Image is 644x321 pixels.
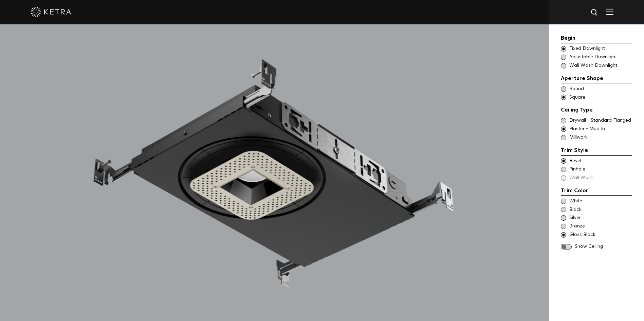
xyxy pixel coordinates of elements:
[590,8,599,17] img: search icon
[569,158,631,164] span: Bevel
[569,215,631,221] span: Silver
[569,223,631,230] span: Bronze
[561,34,632,43] div: Begin
[569,54,631,61] span: Adjustable Downlight
[569,117,631,124] span: Drywall - Standard Flanged
[561,74,632,84] div: Aperture Shape
[569,86,631,93] span: Round
[569,198,631,205] span: White
[569,62,631,69] span: Wall Wash Downlight
[569,45,631,52] span: Fixed Downlight
[569,206,631,213] span: Black
[606,8,613,15] img: Hamburger%20Nav.svg
[575,243,632,250] span: Show Ceiling
[569,166,631,173] span: Pinhole
[31,7,71,17] img: ketra-logo-2019-white
[569,134,631,141] span: Millwork
[561,146,632,156] div: Trim Style
[569,126,631,133] span: Plaster - Mud In
[569,232,631,238] span: Gloss Black
[569,94,631,101] span: Square
[561,186,632,196] div: Trim Color
[561,106,632,115] div: Ceiling Type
